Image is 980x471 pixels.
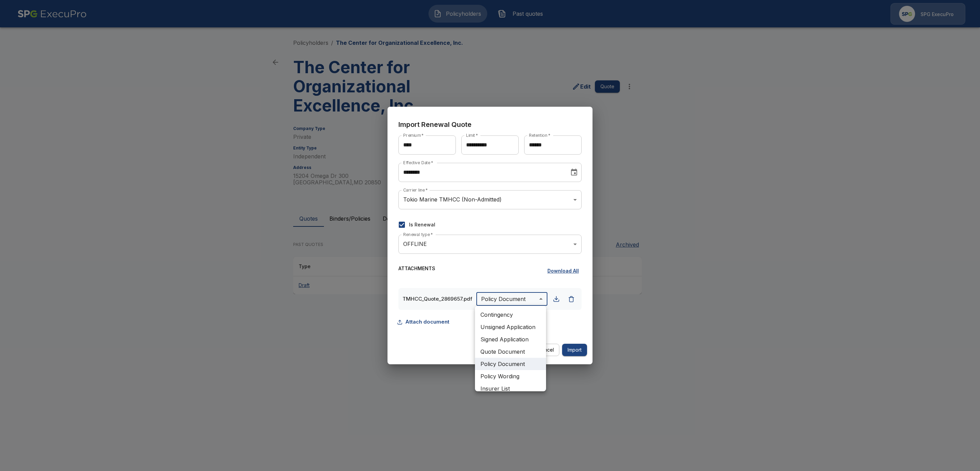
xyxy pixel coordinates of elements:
li: Unsigned Application [475,321,546,333]
li: Quote Document [475,345,546,358]
li: Insurer List [475,382,546,395]
li: Signed Application [475,333,546,345]
li: Policy Wording [475,370,546,382]
li: Policy Document [475,358,546,370]
li: Contingency [475,309,546,321]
